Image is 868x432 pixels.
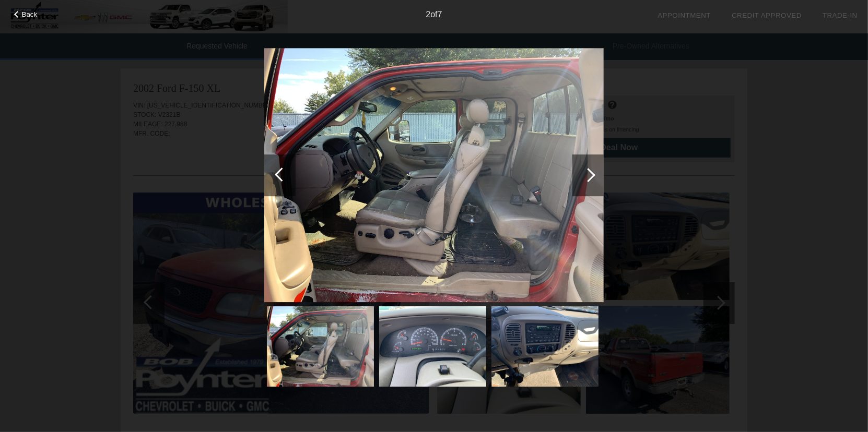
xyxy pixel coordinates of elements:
[732,11,802,19] a: Credit Approved
[823,11,858,19] a: Trade-In
[426,10,430,19] span: 2
[491,306,599,387] img: 2163bb5264ec279b78c624f33ce12983x.jpg
[658,11,711,19] a: Appointment
[22,10,38,18] span: Back
[267,306,374,387] img: 2721ecfc636d15a694848986c4da6967x.jpg
[379,306,486,387] img: 2e0c5a76584a72cafc05d8c7884ae9c7x.jpg
[264,48,604,303] img: 2721ecfc636d15a694848986c4da6967x.jpg
[438,10,442,19] span: 7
